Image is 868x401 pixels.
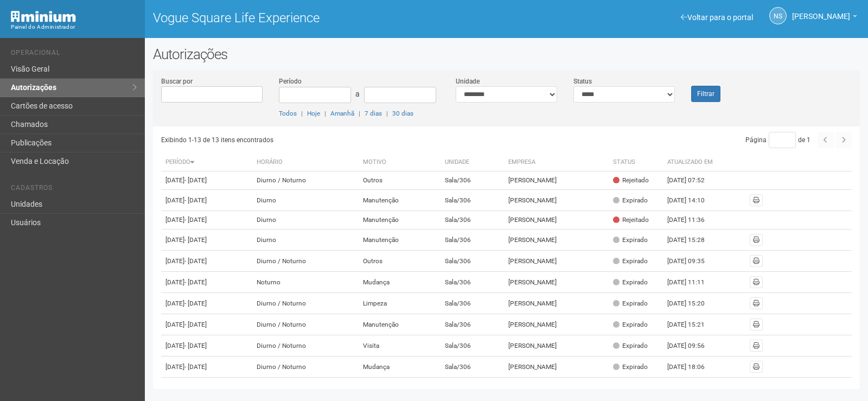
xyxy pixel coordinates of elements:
[11,49,137,60] li: Operacional
[504,171,608,190] td: [PERSON_NAME]
[441,378,504,399] td: Sala/306
[663,171,723,190] td: [DATE] 07:52
[184,278,207,286] span: - [DATE]
[301,110,303,117] span: |
[11,11,76,22] img: Minium
[161,171,253,190] td: [DATE]
[663,378,723,399] td: [DATE] 18:06
[252,154,359,171] th: Horário
[504,357,608,378] td: [PERSON_NAME]
[184,257,207,265] span: - [DATE]
[359,357,440,378] td: Mudança
[11,22,137,32] div: Painel do Administrador
[161,293,253,314] td: [DATE]
[161,230,253,251] td: [DATE]
[184,176,207,184] span: - [DATE]
[252,171,359,190] td: Diurno / Noturno
[359,110,360,117] span: |
[613,235,648,245] div: Expirado
[613,278,648,287] div: Expirado
[161,251,253,272] td: [DATE]
[613,362,648,372] div: Expirado
[613,257,648,266] div: Expirado
[252,378,359,399] td: Diurno / Noturno
[663,314,723,335] td: [DATE] 15:21
[184,196,207,204] span: - [DATE]
[153,11,499,25] h1: Vogue Square Life Experience
[359,378,440,399] td: Mudança
[11,184,137,195] li: Cadastros
[386,110,388,117] span: |
[441,230,504,251] td: Sala/306
[769,7,787,24] a: NS
[252,314,359,335] td: Diurno / Noturno
[504,378,608,399] td: [PERSON_NAME]
[324,110,326,117] span: |
[573,77,592,86] label: Status
[359,293,440,314] td: Limpeza
[441,251,504,272] td: Sala/306
[613,176,649,185] div: Rejeitado
[613,299,648,308] div: Expirado
[161,211,253,230] td: [DATE]
[681,13,753,22] a: Voltar para o portal
[441,171,504,190] td: Sala/306
[161,154,253,171] th: Período
[504,293,608,314] td: [PERSON_NAME]
[359,251,440,272] td: Outros
[161,314,253,335] td: [DATE]
[691,86,720,102] button: Filtrar
[161,190,253,211] td: [DATE]
[441,314,504,335] td: Sala/306
[663,251,723,272] td: [DATE] 09:35
[663,211,723,230] td: [DATE] 11:36
[504,190,608,211] td: [PERSON_NAME]
[161,378,253,399] td: [DATE]
[279,110,297,117] a: Todos
[330,110,354,117] a: Amanhã
[161,272,253,293] td: [DATE]
[279,77,302,86] label: Período
[161,132,507,148] div: Exibindo 1-13 de 13 itens encontrados
[252,190,359,211] td: Diurno
[252,293,359,314] td: Diurno / Noturno
[663,357,723,378] td: [DATE] 18:06
[613,196,648,205] div: Expirado
[161,335,253,357] td: [DATE]
[184,216,207,224] span: - [DATE]
[663,230,723,251] td: [DATE] 15:28
[252,251,359,272] td: Diurno / Noturno
[441,272,504,293] td: Sala/306
[745,136,810,144] span: Página de 1
[184,236,207,244] span: - [DATE]
[161,357,253,378] td: [DATE]
[456,77,480,86] label: Unidade
[663,293,723,314] td: [DATE] 15:20
[359,314,440,335] td: Manutenção
[663,190,723,211] td: [DATE] 14:10
[663,272,723,293] td: [DATE] 11:11
[252,230,359,251] td: Diurno
[613,341,648,351] div: Expirado
[504,251,608,272] td: [PERSON_NAME]
[441,335,504,357] td: Sala/306
[504,230,608,251] td: [PERSON_NAME]
[441,154,504,171] th: Unidade
[609,154,663,171] th: Status
[359,211,440,230] td: Manutenção
[441,190,504,211] td: Sala/306
[252,211,359,230] td: Diurno
[613,320,648,329] div: Expirado
[441,293,504,314] td: Sala/306
[252,335,359,357] td: Diurno / Noturno
[252,357,359,378] td: Diurno / Noturno
[355,90,360,98] span: a
[504,314,608,335] td: [PERSON_NAME]
[792,14,857,22] a: [PERSON_NAME]
[153,46,860,62] h2: Autorizações
[504,211,608,230] td: [PERSON_NAME]
[359,190,440,211] td: Manutenção
[184,363,207,371] span: - [DATE]
[184,300,207,307] span: - [DATE]
[504,154,608,171] th: Empresa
